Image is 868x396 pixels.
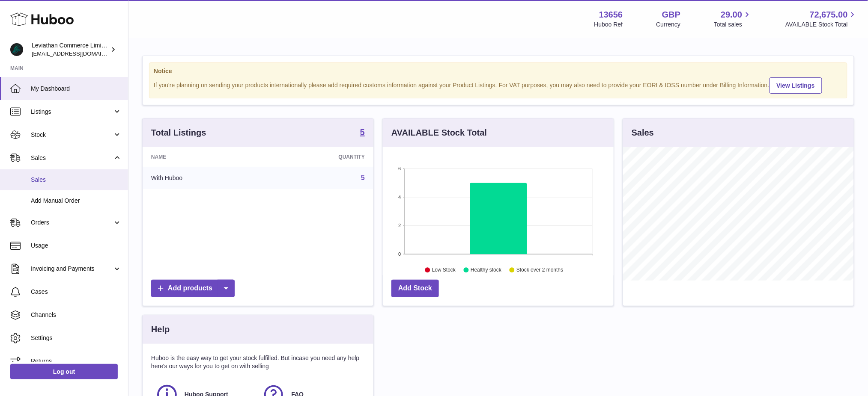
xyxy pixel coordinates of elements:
[31,131,113,139] span: Stock
[31,334,122,342] span: Settings
[471,267,502,273] text: Healthy stock
[31,197,122,205] span: Add Manual Order
[516,267,563,273] text: Stock over 2 months
[360,128,365,138] a: 5
[31,108,113,116] span: Listings
[391,127,487,139] h3: AVAILABLE Stock Total
[151,127,206,139] h3: Total Listings
[151,354,365,370] p: Huboo is the easy way to get your stock fulfilled. But incase you need any help here's our ways f...
[143,167,264,189] td: With Huboo
[721,9,742,21] span: 29.00
[31,176,122,184] span: Sales
[398,223,401,228] text: 2
[10,364,118,379] a: Log out
[391,280,439,297] a: Add Stock
[361,174,365,181] a: 5
[714,9,752,29] a: 29.00 Total sales
[785,9,858,29] a: 72,675.00 AVAILABLE Stock Total
[632,127,654,139] h3: Sales
[151,280,235,297] a: Add products
[360,128,365,136] strong: 5
[31,85,122,93] span: My Dashboard
[770,77,822,94] a: View Listings
[656,21,681,29] div: Currency
[32,41,109,58] div: Leviathan Commerce Limited
[154,67,843,75] strong: Notice
[785,21,858,29] span: AVAILABLE Stock Total
[32,50,126,57] span: [EMAIL_ADDRESS][DOMAIN_NAME]
[398,195,401,200] text: 4
[143,147,264,167] th: Name
[31,242,122,250] span: Usage
[31,357,122,365] span: Returns
[398,166,401,171] text: 6
[264,147,373,167] th: Quantity
[31,265,113,273] span: Invoicing and Payments
[810,9,848,21] span: 72,675.00
[31,311,122,319] span: Channels
[31,219,113,227] span: Orders
[594,21,623,29] div: Huboo Ref
[31,288,122,296] span: Cases
[10,43,23,56] img: support@pawwise.co
[714,21,752,29] span: Total sales
[154,76,843,94] div: If you're planning on sending your products internationally please add required customs informati...
[599,9,623,21] strong: 13656
[151,324,170,335] h3: Help
[398,251,401,257] text: 0
[31,154,113,162] span: Sales
[662,9,680,21] strong: GBP
[432,267,456,273] text: Low Stock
